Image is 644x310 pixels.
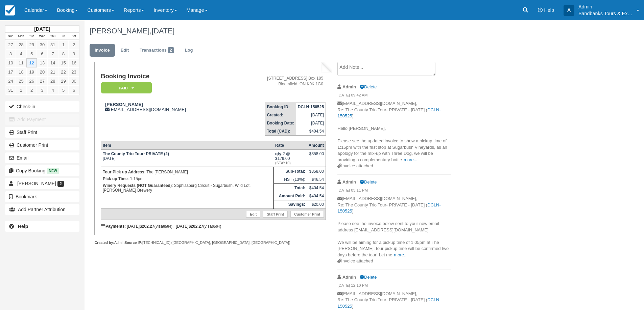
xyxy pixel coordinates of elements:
[337,101,451,163] p: [EMAIL_ADDRESS][DOMAIN_NAME], Re: The County Trio Tour- PRIVATE - [DATE] ( ) Hello [PERSON_NAME],...
[298,105,324,109] strong: DCLN-150525
[578,3,633,10] p: Admin
[16,67,26,77] a: 18
[48,33,58,40] th: Thu
[307,200,326,209] td: $20.00
[5,204,79,215] button: Add Partner Attribution
[5,178,79,189] a: [PERSON_NAME] 2
[69,67,79,77] a: 23
[37,67,47,77] a: 20
[26,58,37,67] a: 12
[48,86,58,95] a: 4
[309,151,324,162] div: $358.00
[404,157,417,162] a: more...
[37,49,47,58] a: 6
[307,141,326,150] th: Amount
[394,252,407,257] a: more...
[101,150,273,167] td: [DATE]
[47,168,59,174] span: New
[263,211,288,218] a: Staff Print
[273,184,307,192] th: Total:
[58,77,69,86] a: 29
[342,84,356,89] strong: Admin
[26,77,37,86] a: 26
[5,140,79,150] a: Customer Print
[26,49,37,58] a: 5
[273,175,307,184] td: HST (13%):
[189,224,203,229] strong: $202.27
[273,150,307,167] td: 2 @ $179.00
[103,151,169,156] strong: The County Trio Tour- PRIVATE (2)
[337,92,451,100] em: [DATE] 09:42 AM
[265,119,296,127] th: Booking Date:
[37,40,47,49] a: 30
[16,40,26,49] a: 28
[5,101,79,112] button: Check-in
[5,114,79,125] button: Add Payment
[116,44,134,57] a: Edit
[273,167,307,176] th: Sub-Total:
[296,111,326,119] td: [DATE]
[337,196,451,258] p: [EMAIL_ADDRESS][DOMAIN_NAME], Re: The County Trio Tour- PRIVATE - [DATE] ( ) Please see the invoi...
[17,181,56,186] span: [PERSON_NAME]
[5,67,16,77] a: 17
[246,211,260,218] a: Edit
[57,181,64,187] span: 2
[103,175,272,182] p: : 1:15pm
[307,192,326,200] td: $404.54
[5,152,79,163] button: Email
[337,188,451,195] em: [DATE] 03:11 PM
[538,8,543,12] i: Help
[16,86,26,95] a: 1
[103,176,128,181] strong: Pick up Time
[94,240,332,245] div: Admin [TECHNICAL_ID] ([GEOGRAPHIC_DATA], [GEOGRAPHIC_DATA], [GEOGRAPHIC_DATA])
[90,44,115,57] a: Invoice
[5,86,16,95] a: 31
[94,241,114,245] strong: Created by:
[151,27,174,35] span: [DATE]
[273,200,307,209] th: Savings:
[307,167,326,176] td: $358.00
[5,58,16,67] a: 10
[69,86,79,95] a: 6
[5,191,79,202] button: Bookmark
[101,224,326,229] div: : [DATE] (visa ), [DATE] (visa )
[48,49,58,58] a: 7
[90,27,563,35] h1: [PERSON_NAME],
[69,49,79,58] a: 9
[58,67,69,77] a: 22
[37,86,47,95] a: 3
[342,179,356,185] strong: Admin
[101,224,125,229] strong: Payments
[180,44,198,57] a: Log
[103,182,272,194] p: : Sophiasburg Circuit - Sugarbush, Wild Lot, [PERSON_NAME] Brewery
[163,224,171,228] small: 6564
[290,211,324,218] a: Customer Print
[273,141,307,150] th: Rate
[26,86,37,95] a: 2
[16,33,26,40] th: Mon
[103,170,144,174] strong: Tour Pick up Address
[26,67,37,77] a: 19
[101,82,152,94] em: Paid
[360,275,377,280] a: Delete
[265,127,296,136] th: Total (CAD):
[103,169,272,175] p: : The [PERSON_NAME]
[578,10,633,17] p: Sandbanks Tours & Experiences
[58,33,69,40] th: Fri
[48,77,58,86] a: 28
[26,40,37,49] a: 29
[564,5,574,16] div: A
[37,77,47,86] a: 27
[34,26,50,32] strong: [DATE]
[58,49,69,58] a: 8
[69,58,79,67] a: 16
[307,175,326,184] td: $46.54
[544,7,554,13] span: Help
[135,44,179,57] a: Transactions2
[337,283,451,290] em: [DATE] 12:10 PM
[26,33,37,40] th: Tue
[342,275,356,280] strong: Admin
[273,192,307,200] th: Amount Paid:
[105,102,143,107] strong: [PERSON_NAME]
[124,241,142,245] strong: Source IP:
